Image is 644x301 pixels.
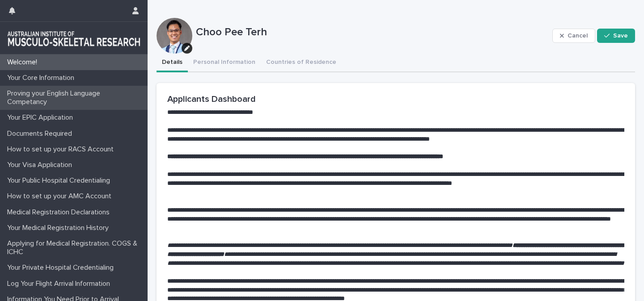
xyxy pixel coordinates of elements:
span: Cancel [568,33,588,39]
p: Medical Registration Declarations [4,208,117,217]
p: How to set up your AMC Account [4,192,119,201]
button: Personal Information [188,54,261,72]
p: Your Public Hospital Credentialing [4,176,117,185]
p: Documents Required [4,130,79,138]
p: Your Core Information [4,74,81,82]
p: Your EPIC Application [4,113,80,122]
p: Your Private Hospital Credentialing [4,263,121,272]
img: 1xcjEmqDTcmQhduivVBy [7,29,140,47]
p: Applying for Medical Registration. COGS & ICHC [4,239,148,256]
span: Save [613,33,628,39]
p: Log Your Flight Arrival Information [4,280,117,288]
p: How to set up your RACS Account [4,145,121,154]
button: Save [597,29,635,43]
button: Details [157,54,188,72]
p: Proving your English Language Competancy [4,89,148,106]
button: Countries of Residence [261,54,342,72]
p: Choo Pee Terh [196,26,549,39]
p: Your Medical Registration History [4,224,116,232]
h2: Applicants Dashboard [167,94,624,105]
p: Welcome! [4,58,44,67]
p: Your Visa Application [4,161,79,169]
button: Cancel [552,29,595,43]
